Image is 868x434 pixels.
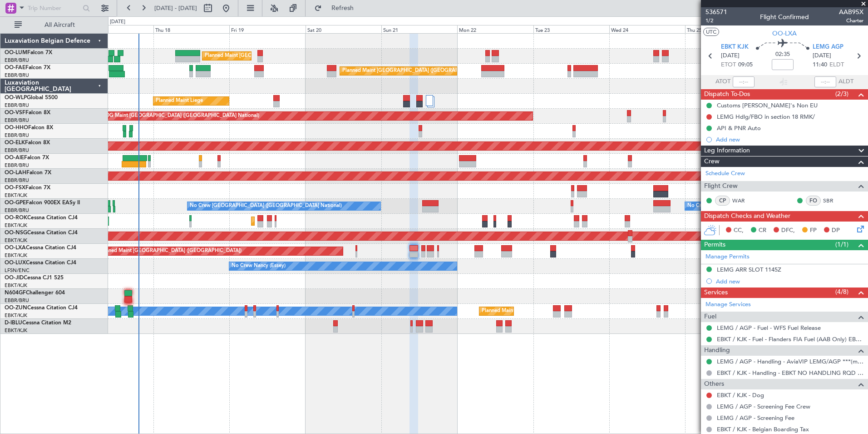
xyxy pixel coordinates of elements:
span: AAB95X [839,7,863,17]
span: OO-FAE [5,65,25,71]
a: EBBR/BRU [5,57,29,64]
div: API & PNR Auto [717,124,761,132]
a: OO-HHOFalcon 8X [5,125,53,131]
div: Add new [716,136,863,143]
a: EBBR/BRU [5,72,29,79]
a: Manage Services [705,300,751,309]
span: OO-LXA [772,29,797,38]
a: EBBR/BRU [5,297,29,304]
span: OO-LAH [5,170,26,176]
a: EBBR/BRU [5,132,29,139]
a: LEMG / AGP - Handling - AviaVIP LEMG/AGP ***(my handling)*** [717,358,863,365]
div: LEMG Hdlg/FBO in section 18 RMK/ [717,113,815,121]
a: OO-NSGCessna Citation CJ4 [5,230,78,236]
div: Mon 22 [457,25,533,33]
a: Manage Permits [705,252,750,262]
span: ETOT [721,61,736,70]
div: [DATE] [110,18,125,26]
div: Wed 17 [78,25,153,33]
a: EBBR/BRU [5,177,29,184]
div: Thu 25 [685,25,761,33]
a: EBKT / KJK - Belgian Boarding Tax [717,425,809,433]
span: All Aircraft [24,22,96,28]
span: OO-ZUN [5,305,27,311]
div: No Crew [GEOGRAPHIC_DATA] ([GEOGRAPHIC_DATA] National) [687,199,839,213]
span: Crew [704,156,720,167]
a: EBKT/KJK [5,237,27,244]
a: LFSN/ENC [5,267,30,274]
span: 1/2 [705,17,727,25]
span: D-IBLU [5,320,22,326]
span: N604GF [5,290,26,296]
a: SBR [823,197,843,205]
span: OO-AIE [5,155,24,161]
div: No Crew Nancy (Essey) [232,259,286,273]
input: --:-- [733,76,755,87]
span: [DATE] - [DATE] [154,4,197,12]
span: ELDT [829,61,844,70]
a: EBBR/BRU [5,102,29,109]
a: EBKT/KJK [5,312,27,319]
span: Charter [839,17,863,25]
a: EBKT / KJK - Dog [717,391,764,399]
span: (1/1) [835,240,848,249]
button: Refresh [310,1,365,15]
a: LEMG / AGP - Screening Fee Crew [717,403,810,410]
a: OO-LUXCessna Citation CJ4 [5,260,76,266]
span: 09:05 [738,61,753,70]
div: Tue 23 [533,25,609,33]
span: FP [810,226,817,235]
span: [DATE] [721,51,740,61]
span: 02:35 [775,50,790,59]
a: OO-FAEFalcon 7X [5,65,50,71]
a: LEMG / AGP - Fuel - WFS Fuel Release [717,324,821,332]
span: (2/3) [835,89,848,99]
span: CR [759,226,766,235]
div: Planned Maint [GEOGRAPHIC_DATA] ([GEOGRAPHIC_DATA] National) [342,64,507,78]
span: Services [704,288,728,298]
a: OO-LAHFalcon 7X [5,170,51,176]
a: EBBR/BRU [5,147,29,154]
a: EBKT/KJK [5,252,27,259]
a: EBBR/BRU [5,117,29,124]
a: OO-AIEFalcon 7X [5,155,49,161]
div: Flight Confirmed [760,12,809,22]
div: Thu 18 [153,25,229,33]
div: Planned Maint [GEOGRAPHIC_DATA] ([GEOGRAPHIC_DATA] National) [205,49,369,63]
span: Fuel [704,312,716,322]
a: D-IBLUCessna Citation M2 [5,320,71,326]
span: Refresh [324,5,362,11]
span: OO-LXA [5,245,26,251]
a: WAR [732,197,753,205]
span: ATOT [715,77,730,86]
a: OO-ZUNCessna Citation CJ4 [5,305,78,311]
a: Schedule Crew [705,169,745,178]
a: OO-ROKCessna Citation CJ4 [5,215,78,221]
span: Leg Information [704,146,750,156]
a: EBKT/KJK [5,282,27,289]
div: Planned Maint Kortrijk-[GEOGRAPHIC_DATA] [254,214,360,228]
span: (4/8) [835,287,848,297]
span: Dispatch Checks and Weather [704,211,790,222]
a: EBKT / KJK - Handling - EBKT NO HANDLING RQD FOR CJ [717,369,863,377]
div: Planned Maint [GEOGRAPHIC_DATA] ([GEOGRAPHIC_DATA]) [99,244,242,258]
span: CC, [734,226,744,235]
span: OO-LUM [5,50,27,56]
span: Dispatch To-Dos [704,89,750,100]
input: Trip Number [28,1,80,15]
a: OO-LUMFalcon 7X [5,50,52,56]
div: AOG Maint [GEOGRAPHIC_DATA] ([GEOGRAPHIC_DATA] National) [102,109,259,123]
a: OO-GPEFalcon 900EX EASy II [5,200,80,206]
span: OO-GPE [5,200,26,206]
button: UTC [703,28,719,36]
span: OO-FSX [5,185,25,191]
a: EBKT / KJK - Fuel - Flanders FIA Fuel (AAB Only) EBKT / KJK [717,335,863,343]
button: All Aircraft [10,18,99,32]
span: OO-VSF [5,110,25,116]
span: 536571 [705,7,727,17]
a: OO-JIDCessna CJ1 525 [5,275,64,281]
span: DP [832,226,840,235]
span: DFC, [781,226,795,235]
span: [DATE] [813,51,831,61]
a: EBKT/KJK [5,327,27,334]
